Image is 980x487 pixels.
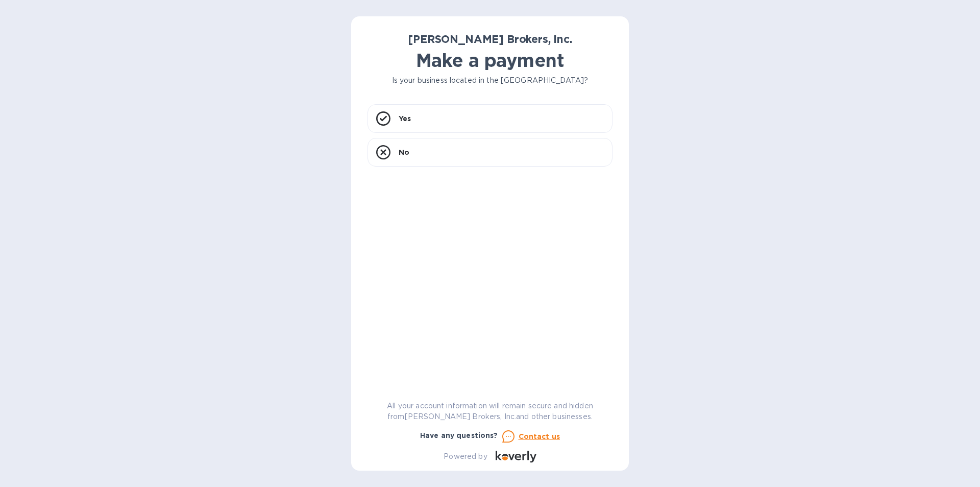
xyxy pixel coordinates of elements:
b: [PERSON_NAME] Brokers, Inc. [408,33,572,45]
b: Have any questions? [420,431,498,439]
p: All your account information will remain secure and hidden from [PERSON_NAME] Brokers, Inc. and o... [367,401,612,422]
u: Contact us [519,432,560,440]
p: No [399,147,409,157]
h1: Make a payment [367,50,612,71]
p: Yes [399,113,411,124]
p: Powered by [444,451,487,462]
p: Is your business located in the [GEOGRAPHIC_DATA]? [367,75,612,86]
